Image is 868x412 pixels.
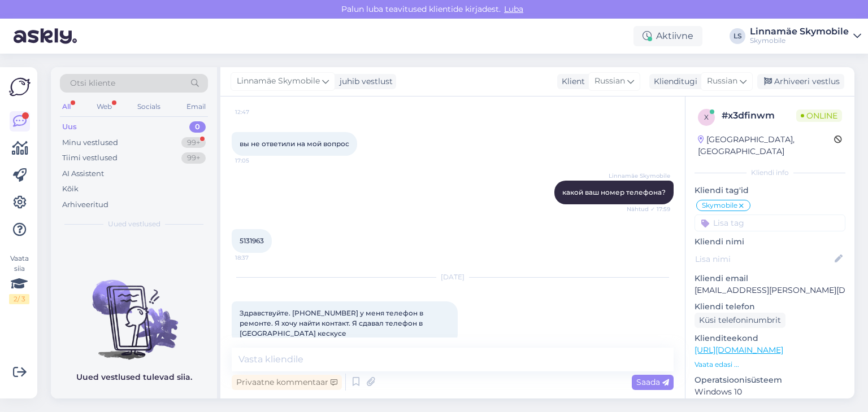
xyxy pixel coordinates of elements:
[633,26,702,46] div: Aktiivne
[750,36,849,45] div: Skymobile
[9,253,29,304] div: Vaata siia
[70,77,115,89] span: Otsi kliente
[722,109,796,122] div: # x3dfinwm
[796,109,842,122] span: Online
[62,199,108,211] div: Arhiveeritud
[750,27,861,45] a: Linnamäe SkymobileSkymobile
[698,134,834,157] div: [GEOGRAPHIC_DATA], [GEOGRAPHIC_DATA]
[235,156,277,165] span: 17:05
[695,214,845,231] input: Lisa tag
[232,375,342,390] div: Privaatne kommentaar
[704,113,709,121] span: x
[501,4,527,14] span: Luba
[51,260,217,361] img: No chats
[695,360,845,370] p: Vaata edasi ...
[76,371,192,383] p: Uued vestlused tulevad siia.
[695,273,845,284] p: Kliendi email
[9,294,29,304] div: 2 / 3
[695,313,785,328] div: Küsi telefoninumbrit
[237,75,320,87] span: Linnamäe Skymobile
[335,76,393,87] div: juhib vestlust
[62,152,118,164] div: Tiimi vestlused
[235,253,277,262] span: 18:37
[240,309,425,338] span: Здравствуйте. [PHONE_NUMBER] у меня телефон в ремонте. Я хочу найти контакт. Я сдавал телефон в [...
[135,99,163,114] div: Socials
[757,74,844,89] div: Arhiveeri vestlus
[240,236,264,245] span: 5131963
[707,75,737,87] span: Russian
[636,377,669,387] span: Saada
[695,253,832,265] input: Lisa nimi
[649,76,697,87] div: Klienditugi
[594,75,625,87] span: Russian
[695,185,845,196] p: Kliendi tag'id
[181,152,206,164] div: 99+
[695,332,845,344] p: Klienditeekond
[60,99,73,114] div: All
[695,345,783,355] a: [URL][DOMAIN_NAME]
[557,76,585,87] div: Klient
[189,121,206,133] div: 0
[695,374,845,386] p: Operatsioonisüsteem
[609,172,670,180] span: Linnamäe Skymobile
[562,188,666,196] span: какой ваш номер телефона?
[232,272,674,282] div: [DATE]
[750,27,849,36] div: Linnamäe Skymobile
[184,99,208,114] div: Email
[730,28,745,44] div: LS
[62,137,118,148] div: Minu vestlused
[695,301,845,313] p: Kliendi telefon
[62,183,79,195] div: Kõik
[627,205,670,213] span: Nähtud ✓ 17:59
[235,108,277,116] span: 12:47
[94,99,114,114] div: Web
[62,121,77,133] div: Uus
[695,236,845,248] p: Kliendi nimi
[695,386,845,398] p: Windows 10
[181,137,206,148] div: 99+
[695,284,845,296] p: [EMAIL_ADDRESS][PERSON_NAME][DOMAIN_NAME]
[240,139,349,148] span: вы не ответили на мой вопрос
[9,76,31,98] img: Askly Logo
[62,168,104,179] div: AI Assistent
[702,202,737,209] span: Skymobile
[108,219,160,229] span: Uued vestlused
[695,168,845,178] div: Kliendi info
